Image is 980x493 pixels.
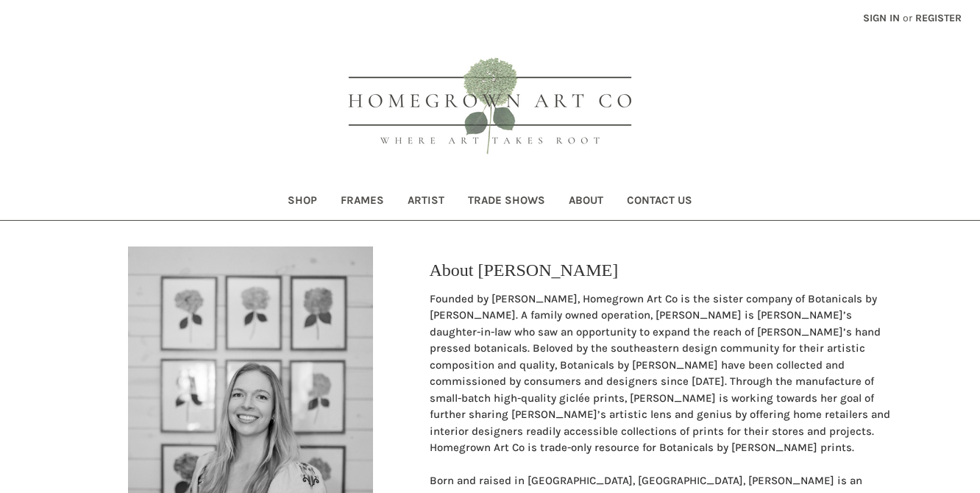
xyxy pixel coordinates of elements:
[557,184,615,220] a: About
[329,184,396,220] a: Frames
[430,291,893,456] p: Founded by [PERSON_NAME], Homegrown Art Co is the sister company of Botanicals by [PERSON_NAME]. ...
[276,184,329,220] a: Shop
[430,257,619,283] p: About [PERSON_NAME]
[456,184,557,220] a: Trade Shows
[396,184,456,220] a: Artist
[324,41,656,174] img: HOMEGROWN ART CO
[615,184,704,220] a: Contact Us
[901,10,914,26] span: or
